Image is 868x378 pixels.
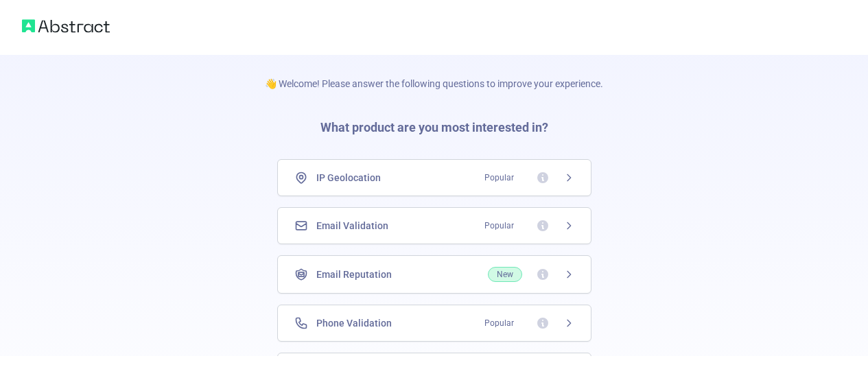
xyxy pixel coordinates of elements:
[316,171,381,185] span: IP Geolocation
[488,267,522,282] span: New
[316,316,392,330] span: Phone Validation
[298,91,570,159] h3: What product are you most interested in?
[476,171,522,185] span: Popular
[316,219,388,233] span: Email Validation
[316,268,392,281] span: Email Reputation
[243,55,625,91] p: 👋 Welcome! Please answer the following questions to improve your experience.
[476,316,522,330] span: Popular
[476,219,522,233] span: Popular
[22,16,110,36] img: Abstract logo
